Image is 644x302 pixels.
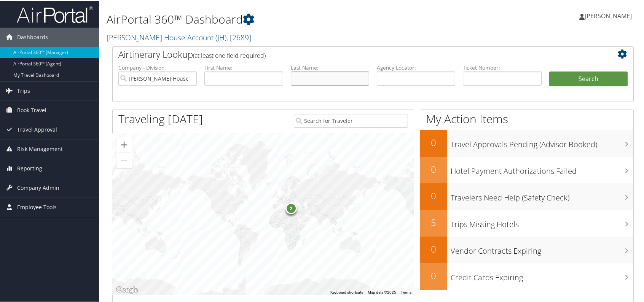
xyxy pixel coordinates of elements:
div: 2 [285,202,297,213]
span: Dashboards [17,27,48,46]
a: 0Travel Approvals Pending (Advisor Booked) [420,129,633,156]
button: Search [549,71,628,86]
label: First Name: [204,63,283,71]
h2: 0 [420,242,447,255]
span: (at least one field required) [193,51,266,59]
label: Last Name: [291,63,369,71]
span: Risk Management [17,139,63,158]
span: ( JH ) [215,32,226,42]
img: Google [115,285,140,294]
label: Agency Locator: [377,63,455,71]
span: Trips [17,81,30,100]
h1: AirPortal 360™ Dashboard [107,11,462,27]
a: Terms (opens in new tab) [401,289,411,294]
h3: Trips Missing Hotels [451,215,633,229]
span: Travel Approval [17,119,57,138]
h3: Credit Cards Expiring [451,268,633,282]
button: Keyboard shortcuts [330,289,363,294]
button: Zoom in [116,137,132,152]
h3: Travel Approvals Pending (Advisor Booked) [451,135,633,149]
a: 0Credit Cards Expiring [420,262,633,289]
label: Company - Division: [118,63,197,71]
span: , [ 2689 ] [226,32,251,42]
a: 0Hotel Payment Authorizations Failed [420,156,633,183]
h2: 0 [420,189,447,202]
span: [PERSON_NAME] [585,11,632,19]
label: Ticket Number: [463,63,541,71]
span: Reporting [17,158,42,177]
span: Map data ©2025 [368,289,396,294]
h2: 0 [420,135,447,148]
h2: Airtinerary Lookup [118,47,584,60]
button: Zoom out [116,152,132,167]
h2: 0 [420,162,447,175]
h1: My Action Items [420,110,633,126]
span: Book Travel [17,100,46,119]
h2: 5 [420,215,447,228]
a: [PERSON_NAME] House Account [107,32,251,42]
input: Search for Traveler [294,113,408,127]
a: [PERSON_NAME] [579,4,639,27]
h3: Vendor Contracts Expiring [451,241,633,256]
a: Open this area in Google Maps (opens a new window) [115,285,140,294]
img: airportal-logo.png [17,5,93,23]
a: 5Trips Missing Hotels [420,209,633,236]
a: 0Travelers Need Help (Safety Check) [420,183,633,209]
span: Company Admin [17,178,59,197]
h1: Traveling [DATE] [118,110,203,126]
h2: 0 [420,269,447,281]
h3: Travelers Need Help (Safety Check) [451,188,633,202]
a: 0Vendor Contracts Expiring [420,236,633,262]
h3: Hotel Payment Authorizations Failed [451,161,633,176]
span: Employee Tools [17,197,57,216]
